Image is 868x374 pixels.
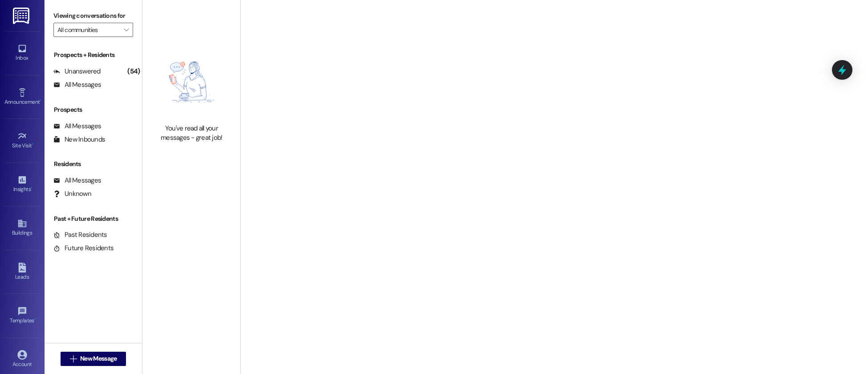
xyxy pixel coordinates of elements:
span: • [40,98,41,104]
input: All communities [57,23,119,37]
div: Residents [45,159,142,169]
img: ResiDesk Logo [13,8,31,24]
a: Leads [4,260,40,284]
span: New Message [80,354,117,363]
img: empty-state [152,45,231,119]
span: • [31,185,32,191]
i:  [124,26,129,33]
button: New Message [61,352,126,366]
div: Unknown [53,189,91,199]
div: All Messages [53,176,101,185]
div: Prospects [45,105,142,114]
span: • [34,316,36,322]
span: • [32,141,33,147]
div: Future Residents [53,244,114,253]
a: Account [4,347,40,371]
div: (54) [125,65,142,78]
div: Unanswered [53,67,101,76]
div: Prospects + Residents [45,50,142,60]
div: Past + Future Residents [45,214,142,224]
label: Viewing conversations for [53,9,133,23]
i:  [70,355,77,362]
div: All Messages [53,80,101,89]
a: Buildings [4,216,40,240]
div: Past Residents [53,230,107,240]
div: You've read all your messages - great job! [152,124,231,143]
a: Inbox [4,41,40,65]
div: All Messages [53,122,101,131]
a: Site Visit • [4,129,40,153]
div: New Inbounds [53,135,105,144]
a: Templates • [4,304,40,328]
a: Insights • [4,172,40,196]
